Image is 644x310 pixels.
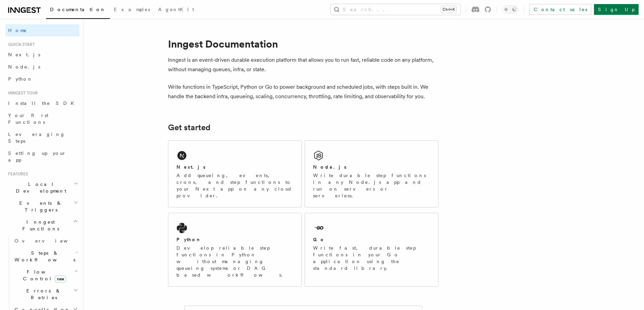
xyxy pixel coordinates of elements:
[5,24,79,36] a: Home
[5,181,74,194] span: Local Development
[8,76,33,82] span: Python
[5,171,28,177] span: Features
[8,27,27,34] span: Home
[8,101,78,106] span: Install the SDK
[5,219,73,232] span: Inngest Functions
[168,140,302,207] a: Next.jsAdd queueing, events, crons, and step functions to your Next app on any cloud provider.
[529,4,591,15] a: Contact sales
[168,55,438,74] p: Inngest is an event-driven durable execution platform that allows you to run fast, reliable code ...
[5,90,38,96] span: Inngest tour
[176,245,293,278] p: Develop reliable step functions in Python without managing queueing systems or DAG based workflows.
[5,200,74,213] span: Events & Triggers
[5,128,79,147] a: Leveraging Steps
[168,123,210,132] a: Get started
[168,82,438,101] p: Write functions in TypeScript, Python or Go to power background and scheduled jobs, with steps bu...
[12,250,75,263] span: Steps & Workflows
[331,4,460,15] button: Search...Ctrl+K
[5,49,79,61] a: Next.js
[12,266,79,285] button: Flow Controlnew
[114,7,150,12] span: Examples
[154,2,198,18] a: AgentKit
[55,275,66,283] span: new
[305,140,438,207] a: Node.jsWrite durable step functions in any Node.js app and run on servers or serverless.
[313,245,430,272] p: Write fast, durable step functions in your Go application using the standard library.
[5,178,79,197] button: Local Development
[176,236,201,243] h2: Python
[5,73,79,85] a: Python
[110,2,154,18] a: Examples
[5,97,79,109] a: Install the SDK
[313,164,347,170] h2: Node.js
[8,52,40,57] span: Next.js
[441,6,456,13] kbd: Ctrl+K
[168,38,438,50] h1: Inngest Documentation
[502,5,518,13] button: Toggle dark mode
[168,213,302,287] a: PythonDevelop reliable step functions in Python without managing queueing systems or DAG based wo...
[5,216,79,235] button: Inngest Functions
[8,132,65,144] span: Leveraging Steps
[594,4,639,15] a: Sign Up
[5,147,79,166] a: Setting up your app
[12,285,79,304] button: Errors & Retries
[176,172,293,199] p: Add queueing, events, crons, and step functions to your Next app on any cloud provider.
[12,247,79,266] button: Steps & Workflows
[15,238,84,244] span: Overview
[12,269,74,282] span: Flow Control
[176,164,206,170] h2: Next.js
[8,113,48,125] span: Your first Functions
[8,64,40,69] span: Node.js
[313,172,430,199] p: Write durable step functions in any Node.js app and run on servers or serverless.
[313,236,325,243] h2: Go
[50,7,106,12] span: Documentation
[5,109,79,128] a: Your first Functions
[5,42,35,47] span: Quick start
[5,197,79,216] button: Events & Triggers
[305,213,438,287] a: GoWrite fast, durable step functions in your Go application using the standard library.
[12,287,73,301] span: Errors & Retries
[8,150,66,163] span: Setting up your app
[158,7,194,12] span: AgentKit
[46,2,110,19] a: Documentation
[12,235,79,247] a: Overview
[5,61,79,73] a: Node.js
